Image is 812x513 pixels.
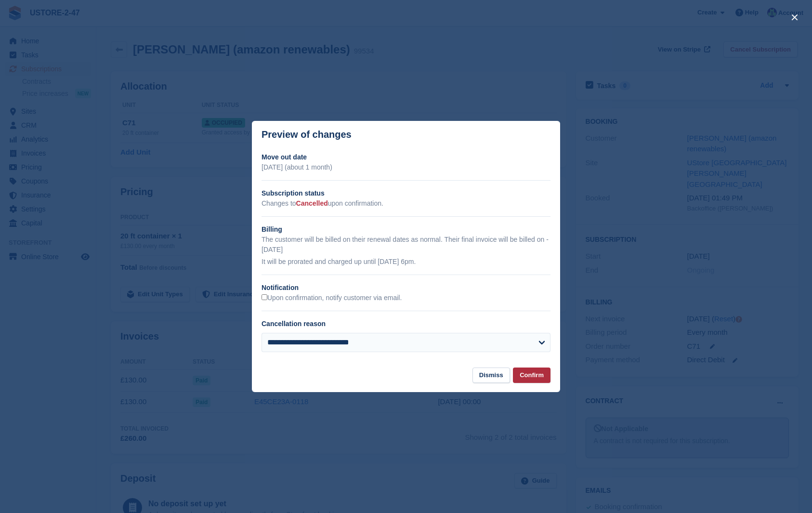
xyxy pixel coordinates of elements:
[262,198,550,209] p: Changes to upon confirmation.
[262,235,550,255] p: The customer will be billed on their renewal dates as normal. Their final invoice will be billed ...
[787,10,802,25] button: close
[262,152,550,162] h2: Move out date
[262,283,550,293] h2: Notification
[262,294,267,300] input: Upon confirmation, notify customer via email.
[296,199,328,207] span: Cancelled
[513,368,550,383] button: Confirm
[262,224,550,235] h2: Billing
[262,188,550,198] h2: Subscription status
[262,257,550,267] p: It will be prorated and charged up until [DATE] 6pm.
[262,129,352,140] p: Preview of changes
[262,294,402,303] label: Upon confirmation, notify customer via email.
[472,368,510,383] button: Dismiss
[262,162,550,172] p: [DATE] (about 1 month)
[262,320,326,328] label: Cancellation reason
